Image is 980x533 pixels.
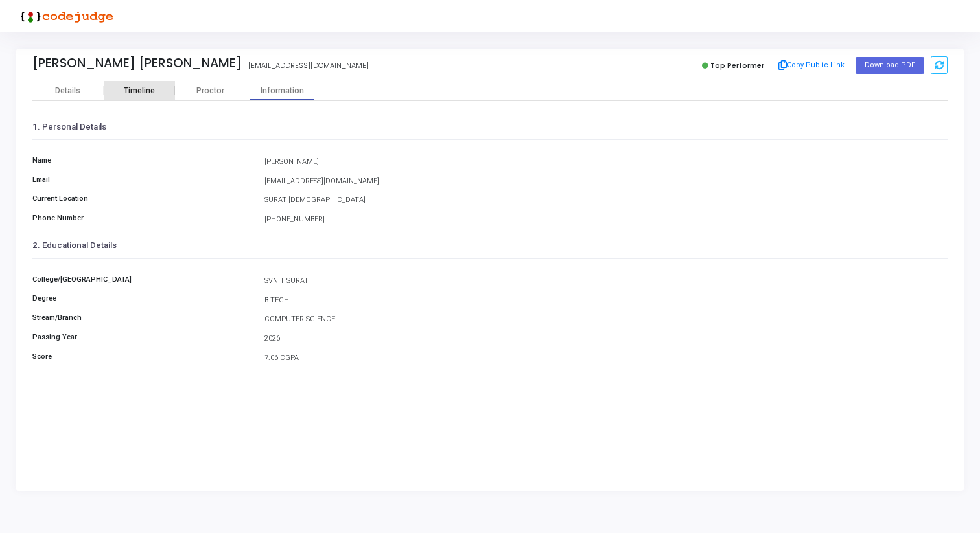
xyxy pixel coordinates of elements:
[26,156,258,164] h6: Name
[26,352,258,361] h6: Score
[175,86,246,96] div: Proctor
[258,334,954,345] div: 2026
[26,333,258,341] h6: Passing Year
[248,60,369,71] div: [EMAIL_ADDRESS][DOMAIN_NAME]
[258,353,954,364] div: 7.06 CGPA
[258,214,954,225] div: [PHONE_NUMBER]
[258,195,954,206] div: SURAT [DEMOGRAPHIC_DATA]
[258,314,954,325] div: COMPUTER SCIENCE
[246,86,318,96] div: Information
[32,122,948,132] h3: 1. Personal Details
[26,294,258,302] h6: Degree
[32,56,242,71] div: [PERSON_NAME] [PERSON_NAME]
[26,313,258,322] h6: Stream/Branch
[856,57,924,74] button: Download PDF
[258,276,954,287] div: SVNIT SURAT
[26,194,258,203] h6: Current Location
[26,176,258,184] h6: Email
[16,3,113,29] img: logo
[55,86,80,96] div: Details
[258,157,954,168] div: [PERSON_NAME]
[258,176,954,187] div: [EMAIL_ADDRESS][DOMAIN_NAME]
[26,214,258,222] h6: Phone Number
[32,240,948,251] h3: 2. Educational Details
[124,86,155,96] div: Timeline
[258,295,954,306] div: B TECH
[775,56,849,75] button: Copy Public Link
[710,60,764,71] span: Top Performer
[26,275,258,284] h6: College/[GEOGRAPHIC_DATA]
